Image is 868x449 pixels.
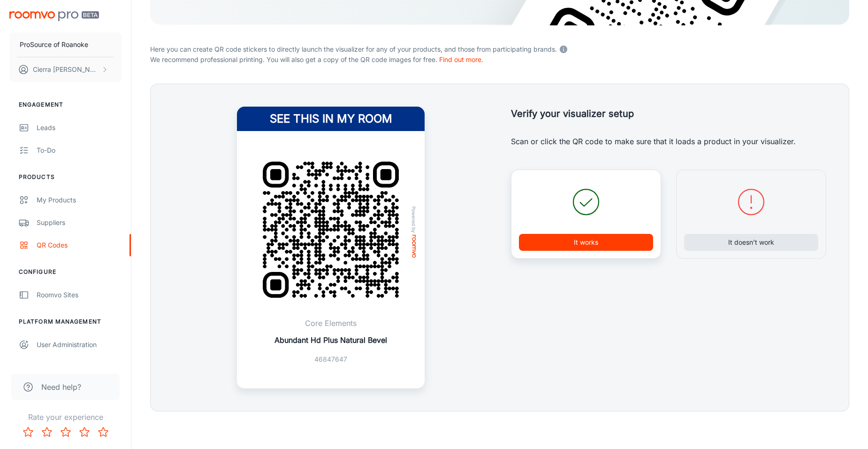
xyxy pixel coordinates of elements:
div: Leads [37,123,122,133]
div: Roomvo Sites [37,290,122,300]
p: 46847647 [274,354,387,364]
button: Rate 2 star [38,423,56,441]
p: Here you can create QR code stickers to directly launch the visualizer for any of your products, ... [150,42,849,54]
div: QR Codes [37,240,122,250]
button: ProSource of Roanoke [9,32,122,57]
div: My Products [37,195,122,205]
button: Rate 4 star [75,423,94,441]
a: See this in my roomQR Code ExamplePowered byroomvoCore ElementsAbundant Hd Plus Natural Bevel4684... [237,107,425,388]
h4: See this in my room [237,107,425,131]
button: It doesn’t work [684,234,818,251]
p: ProSource of Roanoke [20,39,88,50]
div: To-do [37,145,122,155]
p: We recommend professional printing. You will also get a copy of the QR code images for free. [150,54,849,65]
p: Abundant Hd Plus Natural Bevel [274,334,387,346]
button: Cierra [PERSON_NAME] [9,57,122,82]
button: Rate 5 star [94,423,113,441]
button: It works [519,234,653,251]
button: Rate 1 star [19,423,38,441]
p: Cierra [PERSON_NAME] [33,64,99,75]
img: roomvo [412,235,416,258]
span: Powered by [410,206,419,233]
div: User Administration [37,340,122,350]
span: Need help? [41,381,81,393]
p: Scan or click the QR code to make sure that it loads a product in your visualizer. [511,136,826,147]
div: Suppliers [37,217,122,228]
button: Rate 3 star [56,423,75,441]
img: QR Code Example [248,147,413,312]
img: Roomvo PRO Beta [9,11,99,21]
p: Core Elements [274,317,387,329]
h5: Verify your visualizer setup [511,107,826,121]
p: Rate your experience [8,411,123,423]
a: Find out more. [439,55,483,63]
